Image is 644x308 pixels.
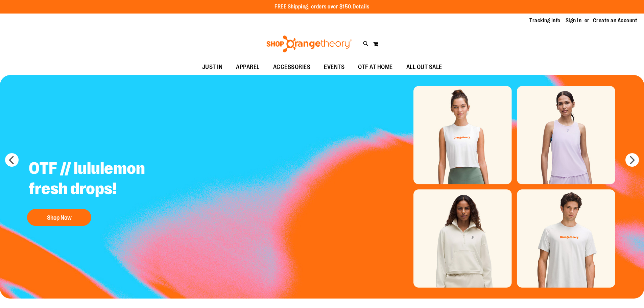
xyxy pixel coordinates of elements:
button: next [625,153,639,167]
a: Tracking Info [529,17,560,24]
h2: OTF // lululemon fresh drops! [24,153,192,206]
span: EVENTS [324,60,344,75]
a: Details [353,4,369,10]
button: prev [5,153,19,167]
a: OTF // lululemon fresh drops! Shop Now [24,153,192,229]
button: Shop Now [27,209,91,226]
a: Create an Account [593,17,638,24]
p: FREE Shipping, orders over $150. [275,3,369,11]
span: ALL OUT SALE [406,60,442,75]
span: OTF AT HOME [358,60,393,75]
a: Sign In [566,17,582,24]
span: JUST IN [202,60,223,75]
img: Shop Orangetheory [265,35,353,52]
span: APPAREL [236,60,260,75]
span: ACCESSORIES [273,60,311,75]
